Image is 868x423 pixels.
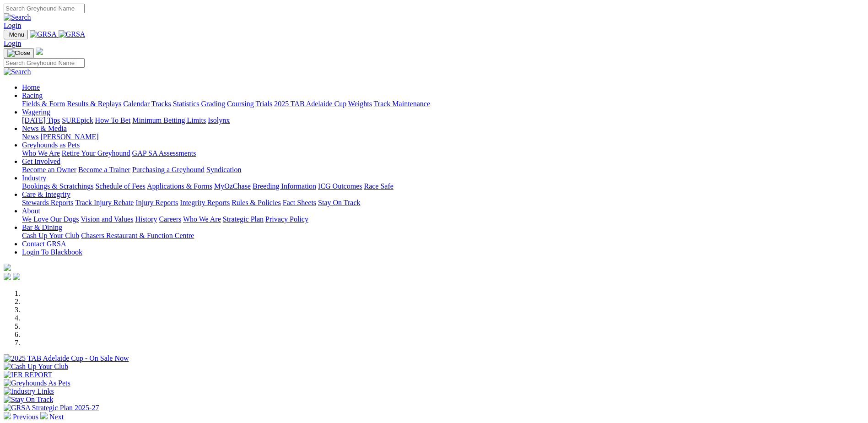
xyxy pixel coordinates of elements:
a: News & Media [22,125,67,132]
div: Care & Integrity [22,199,864,207]
a: Stay On Track [318,199,360,206]
img: Search [4,13,31,22]
a: Login [4,22,21,29]
a: [DATE] Tips [22,116,60,124]
a: Retire Your Greyhound [62,149,130,157]
a: Cash Up Your Club [22,232,79,239]
a: Syndication [206,166,241,174]
a: Minimum Betting Limits [132,116,206,124]
span: Previous [13,413,38,421]
a: Track Maintenance [374,100,430,108]
a: Who We Are [183,215,221,223]
div: Industry [22,182,864,190]
button: Toggle navigation [4,48,34,58]
a: Care & Integrity [22,190,70,198]
span: Menu [9,31,24,38]
a: Applications & Forms [147,182,212,190]
a: About [22,207,40,215]
img: Stay On Track [4,396,53,404]
a: Get Involved [22,157,60,165]
input: Search [4,4,85,13]
a: Fact Sheets [283,199,316,206]
a: Statistics [173,100,199,108]
a: We Love Our Dogs [22,215,79,223]
div: About [22,215,864,223]
a: ICG Outcomes [318,182,362,190]
img: IER REPORT [4,371,52,379]
img: facebook.svg [4,273,11,280]
a: 2025 TAB Adelaide Cup [274,100,346,108]
span: Next [49,413,64,421]
a: Schedule of Fees [95,182,145,190]
img: chevron-right-pager-white.svg [40,412,48,419]
img: Close [7,49,30,57]
a: Home [22,83,40,91]
a: Who We Are [22,149,60,157]
img: logo-grsa-white.png [4,264,11,271]
a: MyOzChase [214,182,251,190]
img: chevron-left-pager-white.svg [4,412,11,419]
a: Previous [4,413,40,421]
a: News [22,133,38,141]
img: Greyhounds As Pets [4,379,70,387]
button: Toggle navigation [4,30,28,39]
a: Bar & Dining [22,223,62,231]
a: Privacy Policy [265,215,308,223]
img: GRSA Strategic Plan 2025-27 [4,404,99,412]
a: Login [4,39,21,47]
a: SUREpick [62,116,93,124]
a: Login To Blackbook [22,248,82,256]
a: Become a Trainer [78,166,130,174]
a: Track Injury Rebate [75,199,134,206]
a: Tracks [151,100,171,108]
a: Integrity Reports [180,199,230,206]
a: Strategic Plan [223,215,264,223]
div: Bar & Dining [22,232,864,240]
a: Industry [22,174,46,182]
a: Racing [22,92,43,99]
div: Greyhounds as Pets [22,149,864,157]
img: 2025 TAB Adelaide Cup - On Sale Now [4,354,129,363]
a: Greyhounds as Pets [22,141,80,149]
img: Search [4,68,31,76]
a: Bookings & Scratchings [22,182,93,190]
a: Vision and Values [81,215,133,223]
a: Breeding Information [253,182,316,190]
a: Chasers Restaurant & Function Centre [81,232,194,239]
img: Industry Links [4,387,54,396]
a: Isolynx [208,116,230,124]
a: Weights [348,100,372,108]
a: Careers [159,215,181,223]
img: GRSA [30,30,57,38]
a: Fields & Form [22,100,65,108]
div: Wagering [22,116,864,125]
div: News & Media [22,133,864,141]
img: logo-grsa-white.png [36,48,43,55]
a: Results & Replays [67,100,121,108]
div: Get Involved [22,166,864,174]
a: History [135,215,157,223]
a: Rules & Policies [232,199,281,206]
a: Stewards Reports [22,199,73,206]
div: Racing [22,100,864,108]
a: Trials [255,100,272,108]
a: Grading [201,100,225,108]
a: [PERSON_NAME] [40,133,98,141]
img: GRSA [59,30,86,38]
a: Calendar [123,100,150,108]
a: Race Safe [364,182,393,190]
a: GAP SA Assessments [132,149,196,157]
a: How To Bet [95,116,131,124]
a: Coursing [227,100,254,108]
a: Contact GRSA [22,240,66,248]
input: Search [4,58,85,68]
img: twitter.svg [13,273,20,280]
a: Purchasing a Greyhound [132,166,205,174]
a: Become an Owner [22,166,76,174]
a: Next [40,413,64,421]
img: Cash Up Your Club [4,363,68,371]
a: Injury Reports [135,199,178,206]
a: Wagering [22,108,50,116]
